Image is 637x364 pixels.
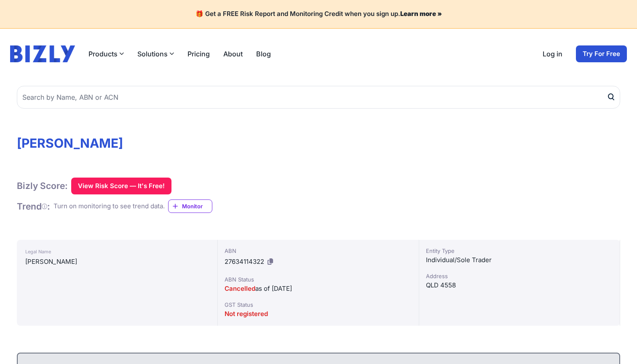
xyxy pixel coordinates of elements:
div: Turn on monitoring to see trend data. [54,202,165,211]
h1: Trend : [17,201,50,212]
h1: [PERSON_NAME] [17,136,620,151]
h1: Bizly Score: [17,180,68,191]
a: Try For Free [576,45,627,62]
div: [PERSON_NAME] [25,257,209,267]
button: Solutions [137,49,174,59]
input: Search by Name, ABN or ACN [17,86,620,109]
span: Cancelled [225,284,255,292]
div: as of [DATE] [225,284,412,294]
a: Pricing [187,49,210,59]
a: Log in [543,49,562,59]
button: Products [88,49,124,59]
div: Address [426,272,613,280]
div: Entity Type [426,247,613,255]
a: About [223,49,243,59]
a: Monitor [168,199,212,213]
span: 27634114322 [225,258,264,266]
div: ABN [225,247,412,255]
span: Not registered [225,310,268,318]
div: ABN Status [225,275,412,284]
div: Individual/Sole Trader [426,255,613,265]
div: GST Status [225,300,412,309]
span: Monitor [182,202,212,210]
div: Legal Name [25,247,209,257]
a: Blog [256,49,271,59]
h4: 🎁 Get a FREE Risk Report and Monitoring Credit when you sign up. [10,10,627,18]
a: Learn more » [400,10,442,18]
button: View Risk Score — It's Free! [71,178,171,194]
div: QLD 4558 [426,280,613,290]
